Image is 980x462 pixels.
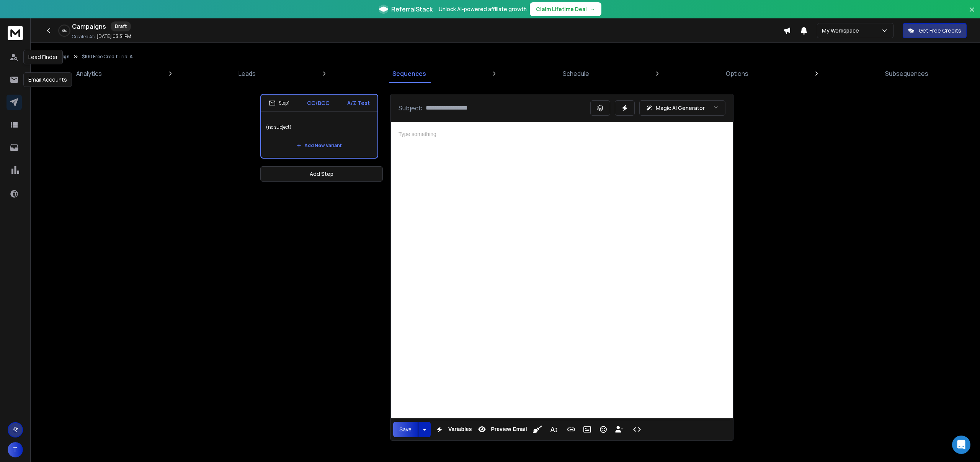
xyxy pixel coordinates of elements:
h1: Campaigns [72,22,106,31]
p: Leads [238,69,256,78]
a: Options [721,64,753,83]
button: Insert Link (⌘K) [564,422,578,437]
p: Schedule [563,69,589,78]
button: Emoticons [596,422,611,437]
a: Sequences [388,64,431,83]
span: → [590,5,595,13]
button: Claim Lifetime Deal→ [530,2,601,16]
button: More Text [546,422,561,437]
p: Sequences [392,69,426,78]
div: Open Intercom Messenger [952,436,970,454]
p: 0 % [62,28,67,33]
button: Close banner [967,5,977,23]
button: Code View [630,422,644,437]
div: Step 1 [269,100,289,106]
button: Magic AI Generator [639,100,725,116]
button: T [8,442,23,457]
p: Get Free Credits [919,27,961,34]
button: Clean HTML [530,422,545,437]
p: $100 Free Credit Trial A [82,54,133,60]
p: Created At: [72,34,95,40]
button: Insert Unsubscribe Link [612,422,627,437]
p: My Workspace [822,27,862,34]
button: Add New Variant [291,138,348,153]
button: Get Free Credits [903,23,967,38]
span: Preview Email [489,426,528,433]
p: Options [726,69,748,78]
p: CC/BCC [307,99,330,107]
p: (no subject) [266,116,373,138]
p: Magic AI Generator [656,104,705,112]
span: ReferralStack [391,5,433,14]
button: Add Step [260,166,383,182]
div: Draft [111,21,131,31]
a: Subsequences [880,64,933,83]
li: Step1CC/BCCA/Z Test(no subject)Add New Variant [260,94,378,159]
span: Variables [447,426,474,433]
a: Analytics [72,64,106,83]
button: Save [393,422,418,437]
p: Subject: [399,103,423,113]
button: Insert Image (⌘P) [580,422,595,437]
div: Lead Finder [23,50,63,64]
p: Unlock AI-powered affiliate growth [439,5,527,13]
p: A/Z Test [347,99,370,107]
a: Leads [234,64,260,83]
p: Analytics [76,69,102,78]
a: Schedule [558,64,594,83]
div: Email Accounts [23,72,72,87]
button: Preview Email [475,422,528,437]
button: Variables [432,422,474,437]
p: Subsequences [885,69,928,78]
p: [DATE] 03:31 PM [96,33,131,39]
